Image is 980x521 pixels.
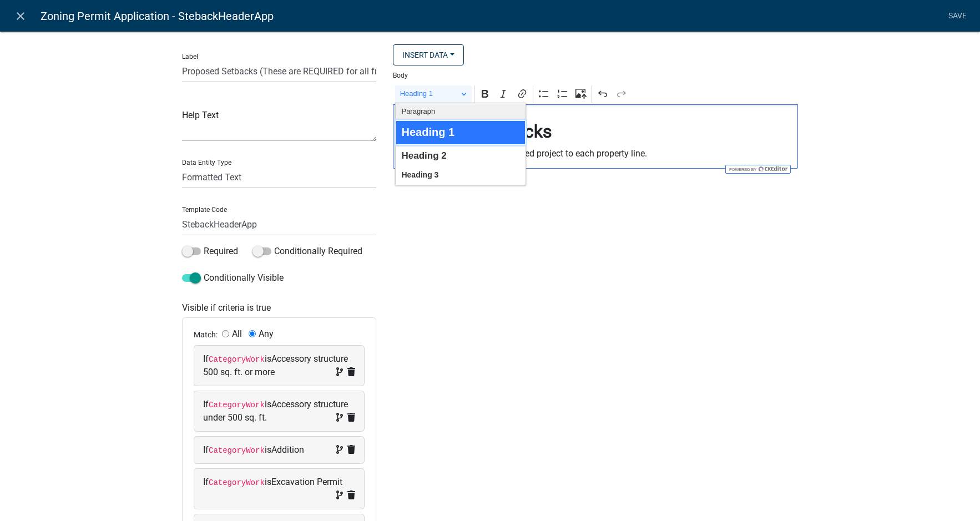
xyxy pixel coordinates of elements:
span: Paragraph [401,105,435,118]
label: Conditionally Visible [182,271,284,285]
code: CategoryWork [209,401,265,409]
span: Addition [271,444,304,455]
span: Accessory structure under 500 sq. ft. [203,399,348,423]
div: If is [203,398,355,424]
label: All [232,330,242,338]
code: CategoryWork [209,478,265,487]
span: Powered by [728,167,756,172]
code: CategoryWork [209,446,265,455]
p: Please list distance from proposed project to each property line. [399,147,792,160]
button: Heading 1, Heading [395,85,472,103]
h2: ⁠⁠⁠⁠⁠⁠⁠ [399,121,792,142]
span: Match: [194,330,222,339]
span: Zoning Permit Application - StebackHeaderApp [41,5,274,27]
div: If is [203,352,355,379]
label: Any [259,330,274,338]
ul: Heading [396,103,526,185]
label: Conditionally Required [252,245,362,258]
i: close [14,9,27,23]
span: Heading 3 [401,168,438,183]
h6: Visible if criteria is true [182,302,358,313]
span: Heading 1 [401,122,454,143]
label: Body [393,72,408,79]
a: Save [943,6,971,27]
button: Insert Data [393,44,464,65]
code: CategoryWork [209,355,265,364]
div: If is [203,476,355,489]
span: Excavation Permit [271,477,342,487]
span: Heading 2 [401,147,446,164]
label: Required [182,245,238,258]
div: Editor editing area: main. Press Alt+0 for help. [393,104,798,169]
span: Heading 1 [400,87,458,100]
div: Editor toolbar [393,83,798,104]
div: If is [203,443,355,457]
span: Accessory structure 500 sq. ft. or more [203,353,348,377]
